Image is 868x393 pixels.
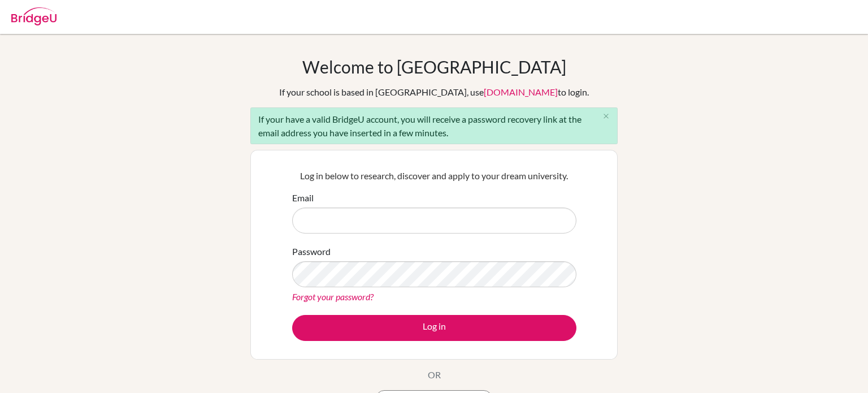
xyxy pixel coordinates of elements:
p: OR [428,368,441,382]
div: If your have a valid BridgeU account, you will receive a password recovery link at the email addr... [250,107,618,144]
h1: Welcome to [GEOGRAPHIC_DATA] [302,57,566,77]
button: Log in [292,315,576,341]
p: Log in below to research, discover and apply to your dream university. [292,169,576,183]
img: Bridge-U [11,7,57,25]
a: Forgot your password? [292,291,374,302]
label: Email [292,191,314,205]
button: Close [594,108,617,125]
a: [DOMAIN_NAME] [484,87,558,97]
i: close [602,112,610,120]
div: If your school is based in [GEOGRAPHIC_DATA], use to login. [279,85,589,99]
label: Password [292,245,331,258]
